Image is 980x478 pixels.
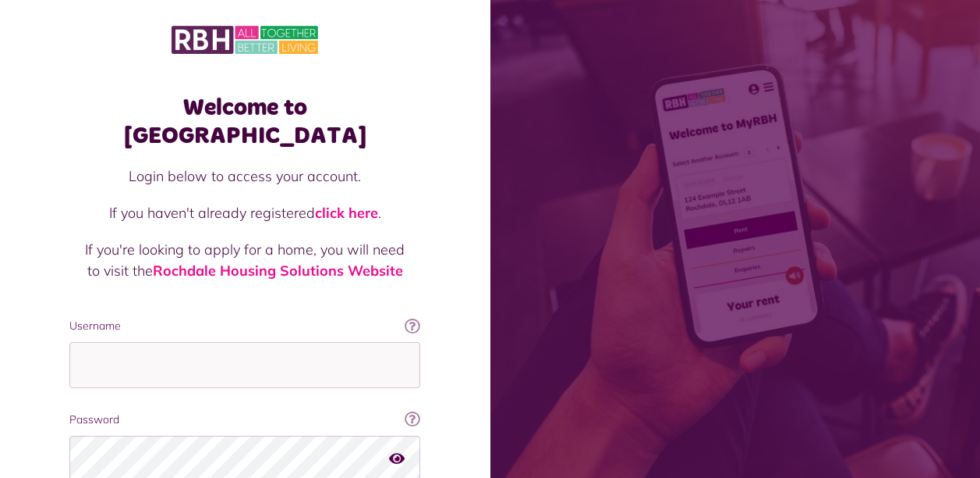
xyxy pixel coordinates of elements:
p: If you're looking to apply for a home, you will need to visit the [85,239,405,281]
a: click here [315,204,378,222]
label: Username [69,318,420,334]
img: MyRBH [172,23,318,56]
p: If you haven't already registered . [85,202,405,223]
h1: Welcome to [GEOGRAPHIC_DATA] [69,94,420,150]
a: Rochdale Housing Solutions Website [153,262,403,280]
p: Login below to access your account. [85,166,405,187]
label: Password [69,412,420,428]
